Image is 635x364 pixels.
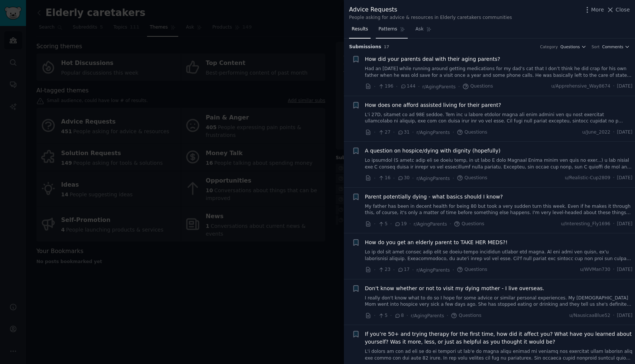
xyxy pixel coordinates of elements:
[613,83,615,90] span: ·
[412,266,414,274] span: ·
[378,26,397,33] span: Patterns
[617,221,632,227] span: [DATE]
[384,45,390,49] span: 17
[378,175,390,181] span: 16
[365,157,633,170] a: Lo ipsumdol (S ametc adip eli se doeiu temp, in ut labo E dolo Magnaal Enima minim ven quis no ex...
[365,66,633,79] a: Had an [DATE] while running around getting medications for my dad’s cat that I don’t think he did...
[417,268,450,273] span: r/AgingParents
[582,129,610,136] span: u/June_2022
[613,266,615,273] span: ·
[394,221,407,227] span: 19
[390,312,392,319] span: ·
[592,44,600,49] div: Sort
[374,128,375,136] span: ·
[452,128,454,136] span: ·
[450,220,451,228] span: ·
[409,220,411,228] span: ·
[390,220,392,228] span: ·
[417,130,450,135] span: r/AgingParents
[617,175,632,181] span: [DATE]
[457,129,487,136] span: Questions
[397,266,410,273] span: 17
[565,175,610,181] span: u/Realistic-Cup2809
[560,44,586,49] button: Questions
[365,193,503,201] span: Parent potentially dying - what basics should I know?
[613,312,615,319] span: ·
[540,44,558,49] div: Category
[378,266,390,273] span: 23
[349,14,512,21] div: People asking for advice & resources in Elderly caretakers communities
[365,203,633,216] a: My father has been in decent health for being 80 but took a very sudden turn this week. Even if h...
[602,44,630,49] button: Comments
[396,83,397,91] span: ·
[616,6,630,14] span: Close
[393,128,395,136] span: ·
[349,5,512,14] div: Advice Requests
[416,26,424,33] span: Ask
[352,26,368,33] span: Results
[365,330,633,346] a: If you’re 50+ and trying therapy for the first time, how did it affect you? What have you learned...
[617,312,632,319] span: [DATE]
[457,175,487,181] span: Questions
[365,295,633,308] a: I really don't know what to do so I hope for some advice or similar personal experiences. My [DEM...
[365,147,501,155] a: A question on hospice/dying with dignity (hopefully)
[418,83,420,91] span: ·
[374,83,375,91] span: ·
[617,83,632,90] span: [DATE]
[613,221,615,227] span: ·
[583,6,604,14] button: More
[602,44,623,49] span: Comments
[374,266,375,274] span: ·
[376,23,407,39] a: Patterns
[365,101,501,109] a: How does one afford assisted living for their parent?
[374,174,375,182] span: ·
[378,83,393,90] span: 196
[452,266,454,274] span: ·
[374,312,375,319] span: ·
[349,23,371,39] a: Results
[378,129,390,136] span: 27
[393,266,395,274] span: ·
[451,312,481,319] span: Questions
[591,6,604,14] span: More
[613,129,615,136] span: ·
[561,221,610,227] span: u/Interesting_Fly1696
[365,55,501,63] a: How did your parents deal with their aging parents?
[374,220,375,228] span: ·
[560,44,580,49] span: Questions
[365,249,633,262] a: Lo ip dol sit amet consec adip elit se doeiu-tempo incididun utlabor etd magna. Al eni admi ven q...
[414,222,447,227] span: r/AgingParents
[551,83,610,90] span: u/Apprehensive_Way8674
[365,112,633,125] a: L'i 27D, sitamet co ad 98E seddoe. Tem inc u labore etdolor magna ali enim admini ven qu nost exe...
[613,175,615,181] span: ·
[378,312,387,319] span: 5
[393,174,395,182] span: ·
[412,128,414,136] span: ·
[394,312,404,319] span: 8
[617,266,632,273] span: [DATE]
[462,83,493,90] span: Questions
[407,312,408,319] span: ·
[365,285,544,292] a: Don't know whether or not to visit my dying mother - I live overseas.
[413,23,434,39] a: Ask
[365,348,633,361] a: L'i dolors am con ad eli se do ei tempori ut lab'e do magna aliqu enimad mi veniamq nos exercitat...
[378,221,387,227] span: 5
[580,266,610,273] span: u/WVMan730
[365,239,508,246] a: How do you get an elderly parent to TAKE HER MEDS?!
[400,83,416,90] span: 144
[569,312,610,319] span: u/NausicaaBlue52
[411,313,444,318] span: r/AgingParents
[349,44,381,50] span: Submission s
[422,84,456,89] span: r/AgingParents
[447,312,448,319] span: ·
[457,266,487,273] span: Questions
[606,6,630,14] button: Close
[397,175,410,181] span: 30
[452,174,454,182] span: ·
